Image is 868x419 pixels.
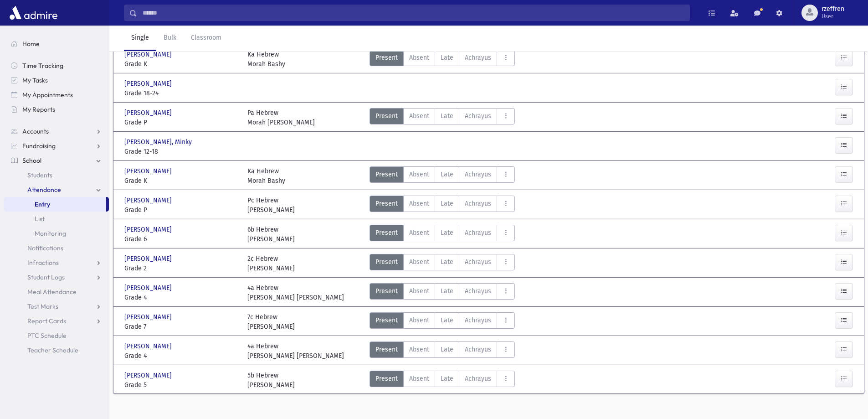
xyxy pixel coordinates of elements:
span: Grade 12-18 [124,147,238,156]
a: Single [124,26,156,51]
span: Grade P [124,118,238,127]
a: My Tasks [4,73,109,88]
span: Achrayus [465,170,491,179]
a: PTC Schedule [4,328,109,343]
span: Achrayus [465,257,491,267]
span: Achrayus [465,111,491,121]
span: Grade 7 [124,322,238,331]
div: AttTypes [370,341,515,361]
span: Absent [409,53,429,62]
a: Students [4,168,109,182]
span: Grade K [124,59,238,69]
span: Absent [409,170,429,179]
a: Infractions [4,255,109,270]
span: Present [375,374,398,383]
div: AttTypes [370,196,515,215]
span: Late [441,228,453,238]
span: Achrayus [465,53,491,62]
div: 5b Hebrew [PERSON_NAME] [247,371,295,390]
a: Notifications [4,241,109,255]
span: Achrayus [465,228,491,238]
a: School [4,153,109,168]
span: Home [22,40,40,48]
span: Absent [409,228,429,238]
a: Fundraising [4,139,109,153]
span: Entry [35,200,50,208]
span: Late [441,199,453,208]
span: Monitoring [35,229,66,238]
span: Late [441,316,453,325]
span: Test Marks [27,302,58,310]
span: Late [441,53,453,62]
input: Search [137,5,689,21]
span: Late [441,111,453,121]
span: Grade 6 [124,234,238,244]
a: Test Marks [4,299,109,314]
a: My Appointments [4,88,109,102]
a: Classroom [184,26,229,51]
div: AttTypes [370,254,515,273]
span: Grade K [124,176,238,186]
span: Present [375,111,398,121]
span: [PERSON_NAME] [124,341,174,351]
span: Student Logs [27,273,65,281]
span: Achrayus [465,345,491,354]
div: AttTypes [370,225,515,244]
span: Present [375,257,398,267]
a: Meal Attendance [4,285,109,299]
div: AttTypes [370,166,515,186]
span: [PERSON_NAME] [124,50,174,59]
span: My Tasks [22,76,48,84]
span: Attendance [27,186,61,194]
span: Late [441,345,453,354]
span: Achrayus [465,374,491,383]
span: Absent [409,111,429,121]
span: Grade 18-24 [124,88,238,98]
span: Grade 4 [124,293,238,302]
div: 7c Hebrew [PERSON_NAME] [247,312,295,331]
span: Teacher Schedule [27,346,78,354]
div: 4a Hebrew [PERSON_NAME] [PERSON_NAME] [247,283,344,302]
span: Present [375,53,398,62]
img: AdmirePro [7,4,60,22]
div: AttTypes [370,371,515,390]
span: Meal Attendance [27,288,77,296]
span: Grade 5 [124,380,238,390]
span: Report Cards [27,317,66,325]
span: Present [375,286,398,296]
a: Entry [4,197,106,212]
span: Infractions [27,259,59,267]
span: Absent [409,199,429,208]
span: Absent [409,257,429,267]
span: Grade P [124,205,238,215]
div: AttTypes [370,283,515,302]
div: 4a Hebrew [PERSON_NAME] [PERSON_NAME] [247,341,344,361]
a: Monitoring [4,226,109,241]
span: PTC Schedule [27,331,67,340]
span: rzeffren [822,5,844,13]
span: My Appointments [22,91,73,99]
span: Achrayus [465,316,491,325]
div: AttTypes [370,50,515,69]
span: Present [375,345,398,354]
span: [PERSON_NAME] [124,225,174,234]
span: Absent [409,374,429,383]
span: Absent [409,286,429,296]
div: Pa Hebrew Morah [PERSON_NAME] [247,108,315,127]
span: [PERSON_NAME] [124,254,174,264]
span: Absent [409,345,429,354]
span: Notifications [27,244,63,252]
div: 6b Hebrew [PERSON_NAME] [247,225,295,244]
span: Accounts [22,127,49,135]
div: Pc Hebrew [PERSON_NAME] [247,196,295,215]
span: Time Tracking [22,62,63,70]
span: Present [375,228,398,238]
a: Teacher Schedule [4,343,109,357]
div: AttTypes [370,312,515,331]
span: List [35,215,45,223]
span: Grade 4 [124,351,238,361]
span: School [22,156,41,165]
a: Home [4,36,109,51]
span: My Reports [22,105,55,114]
span: Fundraising [22,142,56,150]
